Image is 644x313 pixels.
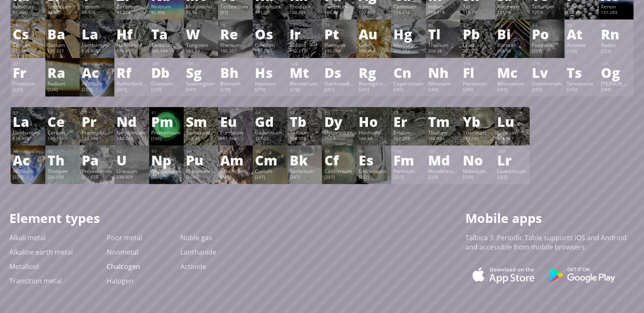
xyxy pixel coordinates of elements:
div: Mc [497,66,528,79]
div: Tm [428,115,459,128]
div: 87 [13,61,43,66]
div: Ba [47,27,78,41]
div: 65 [290,110,320,115]
div: Darmstadtium [324,80,354,87]
div: Dysprosium [324,129,354,136]
div: [270] [220,87,251,93]
div: 138.905 [13,136,43,143]
div: U [116,153,147,167]
div: Zirconium [116,3,147,10]
div: Silver [359,3,389,10]
div: 63 [221,110,251,115]
div: 140.116 [47,136,78,143]
div: Polonium [532,41,562,48]
div: Mercury [393,41,424,48]
div: Gd [255,115,285,128]
div: 88 [48,61,78,66]
div: 101 [428,148,459,154]
div: Fm [393,153,424,167]
div: 110 [324,61,354,66]
div: Rn [601,27,631,41]
div: 105 [152,61,182,66]
div: 85.468 [13,10,43,16]
div: Th [47,153,78,167]
div: 178.49 [116,48,147,55]
div: 75 [221,22,251,28]
div: Curium [255,167,285,174]
div: 57 [13,110,43,115]
div: 200.592 [393,48,424,55]
div: 106.42 [324,10,354,16]
div: Tl [428,27,459,41]
div: 83 [498,22,528,28]
div: 151.964 [220,136,251,143]
div: [227] [13,174,43,181]
div: Rubidium [13,3,43,10]
div: Re [220,27,251,41]
div: Fl [462,66,493,79]
div: 93 [152,148,182,154]
div: Dubnium [151,80,182,87]
div: [210] [567,48,597,55]
div: Tellurium [532,3,562,10]
div: 81 [428,22,459,28]
div: Mt [290,66,320,79]
div: Neptunium [151,167,182,174]
div: Ta [151,27,182,41]
a: Transition metal [9,276,62,286]
div: Thallium [428,41,459,48]
div: [145] [151,136,182,143]
div: Francium [13,80,43,87]
div: 92.906 [151,10,182,16]
div: 167.259 [393,136,424,143]
div: [286] [428,87,459,93]
div: 196.967 [359,48,389,55]
div: Plutonium [186,167,216,174]
div: 107 [221,61,251,66]
a: Nonmetal [107,247,138,257]
div: Erbium [393,129,424,136]
div: Cesium [13,41,43,48]
div: 183.84 [186,48,216,55]
div: 66 [324,110,354,115]
div: [289] [497,87,528,93]
a: Alkali metal [9,233,46,242]
div: 114.818 [428,10,459,16]
div: Tungsten [186,41,216,48]
div: Tin [462,3,493,10]
div: 173.045 [462,136,493,143]
div: 195.084 [324,48,354,55]
div: Meitnerium [290,80,320,87]
div: [294] [601,87,631,93]
div: 87.62 [47,10,78,16]
div: Tantalum [151,41,182,48]
div: Iodine [567,3,597,10]
div: Ac [13,153,43,167]
div: Ir [290,27,320,41]
div: Rutherfordium [116,80,147,87]
div: [281] [359,87,389,93]
div: 102 [463,148,493,154]
div: 204.38 [428,48,459,55]
div: Bi [497,27,528,41]
div: Protactinium [82,167,112,174]
div: 164.93 [359,136,389,143]
div: Ra [47,66,78,79]
div: Eu [220,115,251,128]
div: 144.242 [116,136,147,143]
div: 118.71 [462,10,493,16]
div: Pt [324,27,354,41]
div: 238.029 [116,174,147,181]
div: Pu [186,153,216,167]
div: Gold [359,41,389,48]
div: 168.934 [428,136,459,143]
div: 140.908 [82,136,112,143]
div: 78 [324,22,354,28]
div: 62 [186,110,216,115]
div: Lv [532,66,562,79]
div: 132.905 [13,48,43,55]
div: 150.36 [186,136,216,143]
div: Lawrencium [497,167,528,174]
div: Gadolinium [255,129,285,136]
a: Metalloid [9,262,39,271]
